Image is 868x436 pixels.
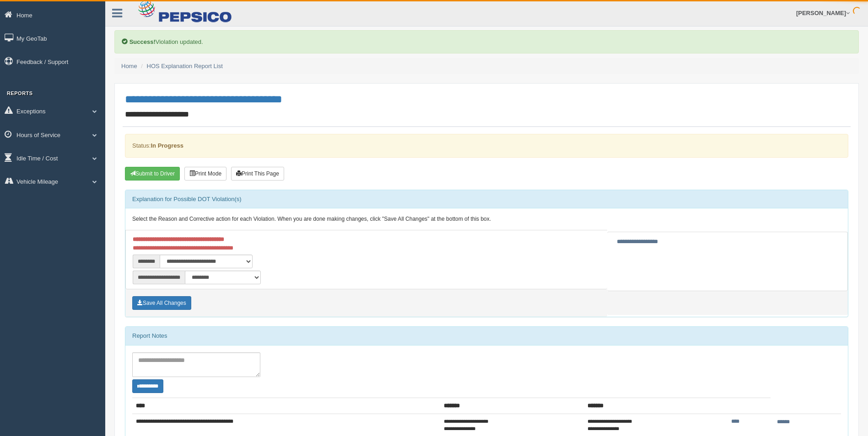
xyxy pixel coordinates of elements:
button: Print Mode [184,167,226,181]
div: Explanation for Possible DOT Violation(s) [125,190,848,208]
a: HOS Explanation Report List [147,63,223,69]
button: Change Filter Options [132,379,163,393]
div: Status: [125,134,848,157]
button: Save [132,296,191,310]
div: Report Notes [125,327,848,345]
button: Print This Page [231,167,284,181]
button: Submit To Driver [125,167,180,181]
div: Select the Reason and Corrective action for each Violation. When you are done making changes, cli... [125,208,848,230]
a: Home [121,63,137,69]
strong: In Progress [151,142,183,149]
div: Violation updated. [114,30,859,53]
b: Success! [129,38,156,45]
